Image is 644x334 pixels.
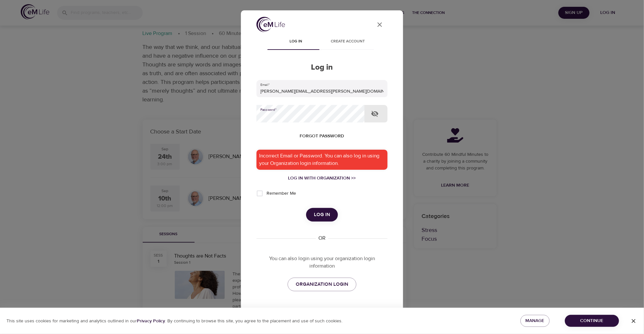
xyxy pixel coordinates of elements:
[300,132,344,140] span: Forgot password
[316,235,328,242] div: OR
[256,63,388,72] h2: Log in
[274,38,318,45] span: Log in
[256,255,388,270] p: You can also login using your organization login information
[256,150,388,170] div: Incorrect Email or Password. You can also log in using your Organization login information.
[314,211,330,219] span: Log in
[256,34,388,50] div: disabled tabs example
[297,130,347,142] button: Forgot password
[526,317,544,325] span: Manage
[570,317,614,325] span: Continue
[288,278,356,291] a: ORGANIZATION LOGIN
[256,17,285,32] img: logo
[296,280,348,289] span: ORGANIZATION LOGIN
[372,17,388,32] button: close
[267,190,296,197] span: Remember Me
[326,38,370,45] span: Create account
[137,318,165,324] b: Privacy Policy
[256,175,388,181] a: Log in with Organization >>
[306,208,338,222] button: Log in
